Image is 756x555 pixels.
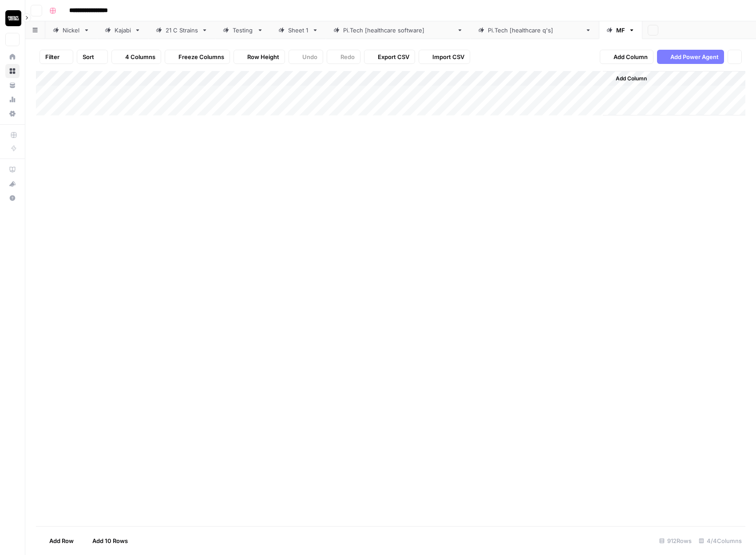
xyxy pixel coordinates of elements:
[604,73,650,84] button: Add Column
[695,534,745,548] div: 4/4 Columns
[77,50,108,64] button: Sort
[45,52,59,61] span: Filter
[5,92,20,107] a: Usage
[165,50,230,64] button: Freeze Columns
[271,21,326,39] a: Sheet 1
[40,50,73,64] button: Filter
[49,536,74,545] span: Add Row
[657,50,724,64] button: Add Power Agent
[364,50,415,64] button: Export CSV
[45,21,97,39] a: Nickel
[125,52,155,61] span: 4 Columns
[5,78,20,92] a: Your Data
[326,21,471,39] a: [DOMAIN_NAME] [healthcare software]
[63,26,80,35] div: Nickel
[148,21,215,39] a: 21 C Strains
[111,50,161,64] button: 4 Columns
[6,177,19,190] div: What's new?
[115,26,131,35] div: Kajabi
[419,50,470,64] button: Import CSV
[288,26,309,35] div: Sheet 1
[5,50,20,64] a: Home
[36,534,79,548] button: Add Row
[92,536,128,545] span: Add 10 Rows
[215,21,271,39] a: Testing
[166,26,198,35] div: 21 C Strains
[471,21,599,39] a: [DOMAIN_NAME] [healthcare q's]
[178,52,224,61] span: Freeze Columns
[614,52,648,61] span: Add Column
[233,26,253,35] div: Testing
[656,534,695,548] div: 912 Rows
[5,191,20,205] button: Help + Support
[83,52,94,61] span: Sort
[488,26,582,35] div: [DOMAIN_NAME] [healthcare q's]
[599,21,642,39] a: MF
[327,50,360,64] button: Redo
[432,52,464,61] span: Import CSV
[289,50,323,64] button: Undo
[343,26,453,35] div: [DOMAIN_NAME] [healthcare software]
[5,7,20,29] button: Workspace: Contact Studios
[97,21,148,39] a: Kajabi
[5,177,20,191] button: What's new?
[616,75,647,83] span: Add Column
[5,64,20,78] a: Browse
[302,52,317,61] span: Undo
[340,52,355,61] span: Redo
[670,52,719,61] span: Add Power Agent
[79,534,133,548] button: Add 10 Rows
[378,52,409,61] span: Export CSV
[616,26,625,35] div: MF
[5,10,21,26] img: Contact Studios Logo
[600,50,653,64] button: Add Column
[234,50,285,64] button: Row Height
[247,52,279,61] span: Row Height
[5,163,20,177] a: AirOps Academy
[5,107,20,121] a: Settings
